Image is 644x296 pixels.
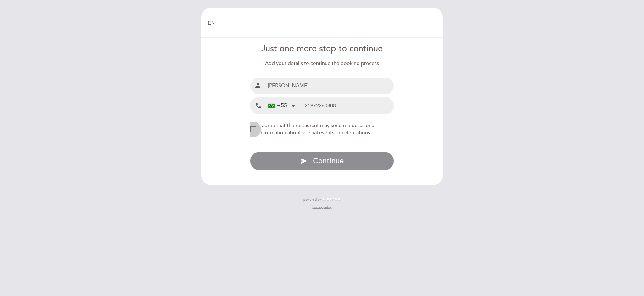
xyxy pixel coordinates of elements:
div: +55 [268,102,287,110]
img: MEITRE [323,198,341,201]
input: Mobile Phone [305,97,394,114]
i: person [254,82,262,89]
span: Continue [313,156,344,165]
a: Privacy policy [312,205,331,209]
input: Name and surname [265,78,394,94]
i: local_phone [255,102,262,110]
a: powered by [303,197,341,202]
div: Just one more step to continue [250,43,394,55]
i: send [300,157,308,165]
button: send Continue [250,152,394,170]
span: I agree that the restaurant may send me occasional information about special events or celebrations. [259,122,375,136]
span: powered by [303,197,321,202]
div: Add your details to continue the booking process [250,60,394,67]
md-checkbox: NEW_MODAL_AGREE_RESTAURANT_SEND_OCCASIONAL_INFO [250,122,394,137]
div: Brazil (Brasil): +55 [266,98,297,114]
